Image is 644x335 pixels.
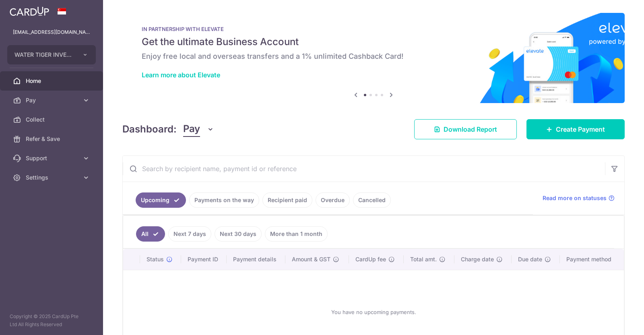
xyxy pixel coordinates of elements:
img: CardUp [10,6,49,16]
a: Payments on the way [189,192,259,208]
span: Support [26,154,79,162]
a: Download Report [414,119,517,139]
span: Due date [518,255,542,263]
a: Learn more about Elevate [142,71,220,79]
span: Collect [26,116,79,124]
span: Amount & GST [292,255,330,263]
span: Status [147,255,164,263]
a: Next 30 days [215,226,262,242]
h6: Enjoy free local and overseas transfers and a 1% unlimited Cashback Card! [142,52,605,61]
span: CardUp fee [355,255,386,263]
a: Upcoming [136,192,186,208]
span: Pay [26,96,79,104]
span: Home [26,77,79,85]
h4: Dashboard: [122,122,177,136]
span: Total amt. [410,255,437,263]
a: Read more on statuses [543,194,615,202]
input: Search by recipient name, payment id or reference [123,156,605,182]
span: Download Report [444,124,497,134]
a: Recipient paid [262,192,312,208]
span: WATER TIGER INVESTMENTS PTE. LTD. [14,51,74,59]
button: WATER TIGER INVESTMENTS PTE. LTD. [7,45,96,64]
h5: Get the ultimate Business Account [142,35,605,48]
a: Cancelled [353,192,391,208]
span: Read more on statuses [543,194,607,202]
span: Pay [183,122,200,137]
p: [EMAIL_ADDRESS][DOMAIN_NAME] [13,28,90,36]
p: IN PARTNERSHIP WITH ELEVATE [142,26,605,32]
th: Payment method [560,249,624,270]
span: Settings [26,174,79,182]
span: Refer & Save [26,135,79,143]
th: Payment details [227,249,286,270]
span: Charge date [461,255,494,263]
a: Next 7 days [168,226,211,242]
a: All [136,226,165,242]
img: Renovation banner [122,13,625,103]
th: Payment ID [181,249,227,270]
span: Create Payment [556,124,605,134]
a: More than 1 month [265,226,328,242]
a: Overdue [316,192,350,208]
a: Create Payment [526,119,625,139]
button: Pay [183,122,214,137]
